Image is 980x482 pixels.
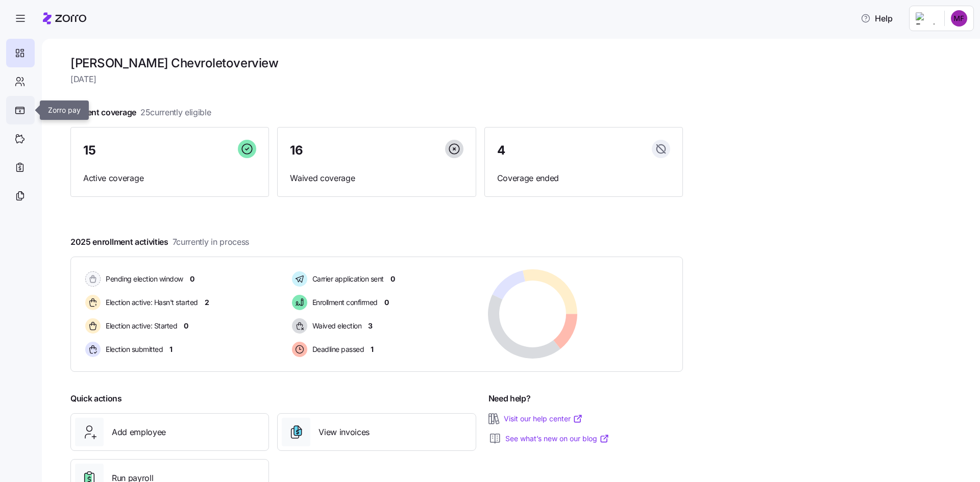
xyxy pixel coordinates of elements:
[390,274,395,284] span: 0
[169,344,173,354] span: 1
[70,73,683,86] span: [DATE]
[497,172,670,185] span: Coverage ended
[504,414,583,424] a: Visit our help center
[916,12,936,24] img: Employer logo
[103,274,183,284] span: Pending election window
[371,344,374,354] span: 1
[184,321,188,331] span: 0
[951,10,967,27] img: ab950ebd7c731523cc3f55f7534ab0d0
[112,426,166,439] span: Add employee
[83,172,256,185] span: Active coverage
[70,392,122,405] span: Quick actions
[368,321,373,331] span: 3
[70,106,211,119] span: Current coverage
[190,274,194,284] span: 0
[309,274,384,284] span: Carrier application sent
[309,344,364,354] span: Deadline passed
[309,297,378,308] span: Enrollment confirmed
[488,392,531,405] span: Need help?
[103,344,163,354] span: Election submitted
[505,434,609,444] a: See what’s new on our blog
[83,144,95,157] span: 15
[103,297,198,308] span: Election active: Hasn't started
[384,297,389,308] span: 0
[205,297,209,308] span: 2
[103,321,177,331] span: Election active: Started
[173,236,249,248] span: 7 currently in process
[852,8,901,29] button: Help
[497,144,505,157] span: 4
[290,144,303,157] span: 16
[861,12,893,24] span: Help
[140,106,211,119] span: 25 currently eligible
[290,172,463,185] span: Waived coverage
[309,321,362,331] span: Waived election
[70,236,249,248] span: 2025 enrollment activities
[318,426,370,439] span: View invoices
[70,55,683,71] h1: [PERSON_NAME] Chevrolet overview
